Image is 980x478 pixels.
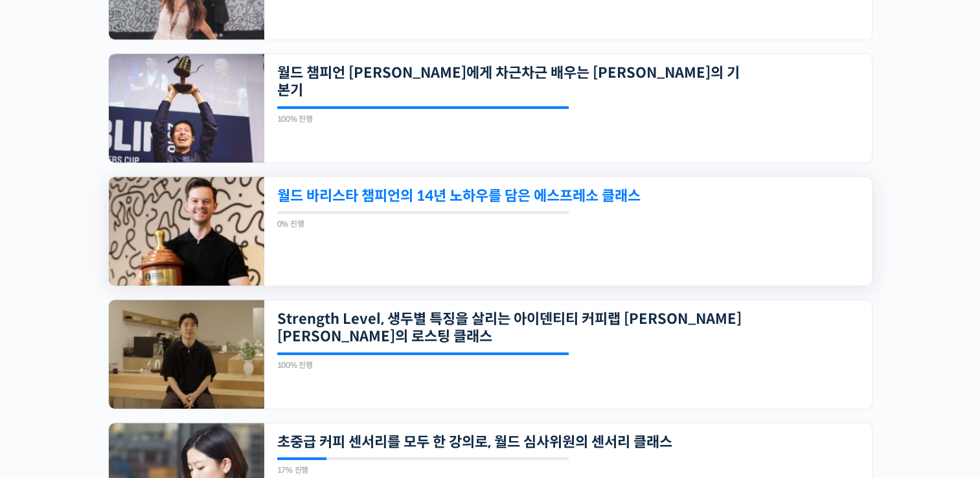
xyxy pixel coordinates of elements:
[277,466,569,474] div: 17% 진행
[277,361,569,369] div: 100% 진행
[277,310,742,346] a: Strength Level, 생두별 특징을 살리는 아이덴티티 커피랩 [PERSON_NAME] [PERSON_NAME]의 로스팅 클래스
[277,187,742,205] a: 월드 바리스타 챔피언의 14년 노하우를 담은 에스프레소 클래스
[41,390,49,400] span: 홈
[277,220,569,228] div: 0% 진행
[277,64,742,100] a: 월드 챔피언 [PERSON_NAME]에게 차근차근 배우는 [PERSON_NAME]의 기본기
[4,370,85,403] a: 홈
[200,390,216,400] span: 설정
[277,115,569,123] div: 100% 진행
[277,433,742,451] a: 초중급 커피 센서리를 모두 한 강의로, 월드 심사위원의 센서리 클래스
[167,370,249,403] a: 설정
[119,391,134,401] span: 대화
[85,370,167,403] a: 대화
